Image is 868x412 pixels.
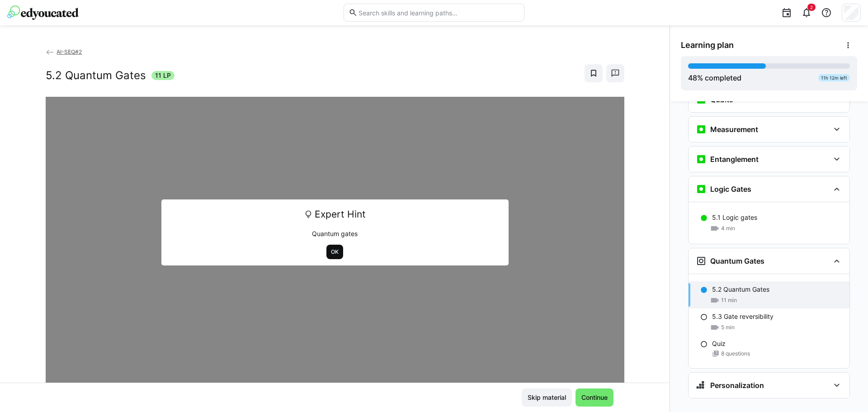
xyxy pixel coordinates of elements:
[712,312,774,321] p: 5.3 Gate reversibility
[358,9,519,17] input: Search skills and learning paths…
[721,225,735,232] span: 4 min
[580,393,609,402] span: Continue
[681,40,734,50] span: Learning plan
[721,324,735,331] span: 5 min
[818,74,850,81] div: 11h 12m left
[326,245,343,259] button: OK
[710,155,759,164] h3: Entanglement
[576,388,613,407] button: Continue
[168,229,502,238] p: Quantum gates
[688,73,697,82] span: 48
[712,339,726,348] p: Quiz
[315,206,366,223] span: Expert Hint
[155,71,171,80] span: 11 LP
[46,69,146,82] h2: 5.2 Quantum Gates
[688,72,741,83] div: % completed
[526,393,567,402] span: Skip material
[710,125,758,134] h3: Measurement
[522,388,572,407] button: Skip material
[710,185,751,194] h3: Logic Gates
[46,48,82,55] a: AI-SEQ#2
[712,213,757,222] p: 5.1 Logic gates
[710,381,764,390] h3: Personalization
[810,5,813,10] span: 2
[57,48,82,55] span: AI-SEQ#2
[721,350,750,357] span: 8 questions
[710,256,764,265] h3: Quantum Gates
[721,297,737,304] span: 11 min
[712,285,769,294] p: 5.2 Quantum Gates
[330,248,340,256] span: OK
